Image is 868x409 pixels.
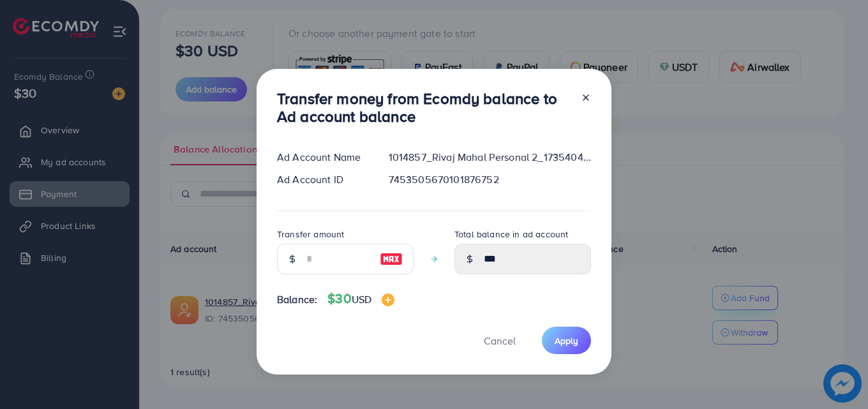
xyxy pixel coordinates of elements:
[542,327,591,354] button: Apply
[378,172,601,187] div: 7453505670101876752
[484,334,516,348] span: Cancel
[277,292,317,307] span: Balance:
[382,294,394,306] img: image
[378,150,601,165] div: 1014857_Rivaj Mahal Personal 2_1735404529188
[267,172,378,187] div: Ad Account ID
[468,327,532,354] button: Cancel
[454,228,568,241] label: Total balance in ad account
[380,251,403,267] img: image
[277,89,571,126] h3: Transfer money from Ecomdy balance to Ad account balance
[555,334,578,347] span: Apply
[352,292,371,306] span: USD
[327,291,394,307] h4: $30
[277,228,344,241] label: Transfer amount
[267,150,378,165] div: Ad Account Name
